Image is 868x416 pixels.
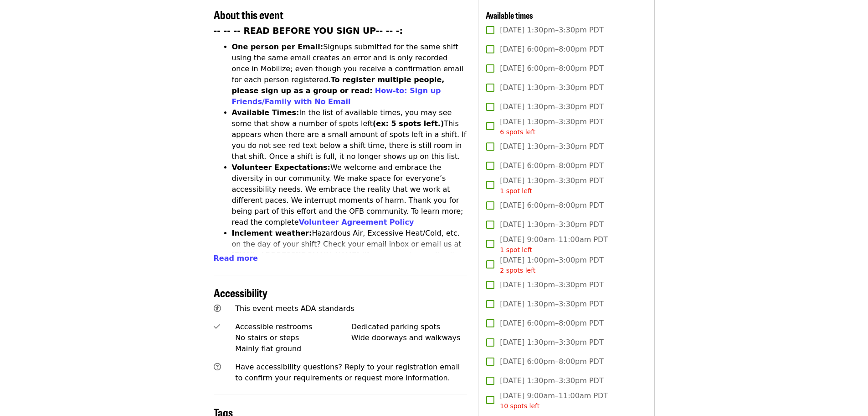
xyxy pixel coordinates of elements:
[235,332,351,343] div: No stairs or steps
[500,318,603,329] span: [DATE] 6:00pm–8:00pm PDT
[500,44,603,55] span: [DATE] 6:00pm–8:00pm PDT
[500,375,603,386] span: [DATE] 1:30pm–3:30pm PDT
[232,42,467,107] li: Signups submitted for the same shift using the same email creates an error and is only recorded o...
[500,128,535,136] span: 6 spots left
[486,9,533,21] span: Available times
[214,363,221,371] i: question-circle icon
[235,304,354,313] span: This event meets ADA standards
[500,356,603,367] span: [DATE] 6:00pm–8:00pm PDT
[500,337,603,348] span: [DATE] 1:30pm–3:30pm PDT
[232,228,467,283] li: Hazardous Air, Excessive Heat/Cold, etc. on the day of your shift? Check your email inbox or emai...
[232,108,299,117] strong: Available Times:
[500,160,603,171] span: [DATE] 6:00pm–8:00pm PDT
[500,200,603,211] span: [DATE] 6:00pm–8:00pm PDT
[500,101,603,112] span: [DATE] 1:30pm–3:30pm PDT
[351,332,467,343] div: Wide doorways and walkways
[500,299,603,310] span: [DATE] 1:30pm–3:30pm PDT
[500,219,603,230] span: [DATE] 1:30pm–3:30pm PDT
[299,218,414,226] a: Volunteer Agreement Policy
[500,246,532,253] span: 1 spot left
[232,163,331,172] strong: Volunteer Expectations:
[373,119,444,128] strong: (ex: 5 spots left.)
[500,279,603,290] span: [DATE] 1:30pm–3:30pm PDT
[232,107,467,162] li: In the list of available times, you may see some that show a number of spots left This appears wh...
[500,175,603,196] span: [DATE] 1:30pm–3:30pm PDT
[235,343,351,354] div: Mainly flat ground
[500,141,603,152] span: [DATE] 1:30pm–3:30pm PDT
[500,187,532,195] span: 1 spot left
[500,63,603,74] span: [DATE] 6:00pm–8:00pm PDT
[500,267,535,274] span: 2 spots left
[232,86,441,106] a: How-to: Sign up Friends/Family with No Email
[500,402,539,410] span: 10 spots left
[214,26,403,36] strong: -- -- -- READ BEFORE YOU SIGN UP-- -- -:
[235,363,460,382] span: Have accessibility questions? Reply to your registration email to confirm your requirements or re...
[235,321,351,332] div: Accessible restrooms
[214,253,258,264] button: Read more
[351,321,467,332] div: Dedicated parking spots
[500,255,603,275] span: [DATE] 1:00pm–3:00pm PDT
[214,322,220,331] i: check icon
[214,6,283,22] span: About this event
[500,25,603,36] span: [DATE] 1:30pm–3:30pm PDT
[232,42,324,51] strong: One person per Email:
[214,304,221,313] i: universal-access icon
[500,82,603,93] span: [DATE] 1:30pm–3:30pm PDT
[232,75,445,95] strong: To register multiple people, please sign up as a group or read:
[214,284,267,300] span: Accessibility
[214,254,258,263] span: Read more
[500,234,608,255] span: [DATE] 9:00am–11:00am PDT
[500,116,603,137] span: [DATE] 1:30pm–3:30pm PDT
[500,390,608,411] span: [DATE] 9:00am–11:00am PDT
[232,229,312,237] strong: Inclement weather:
[232,162,467,228] li: We welcome and embrace the diversity in our community. We make space for everyone’s accessibility...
